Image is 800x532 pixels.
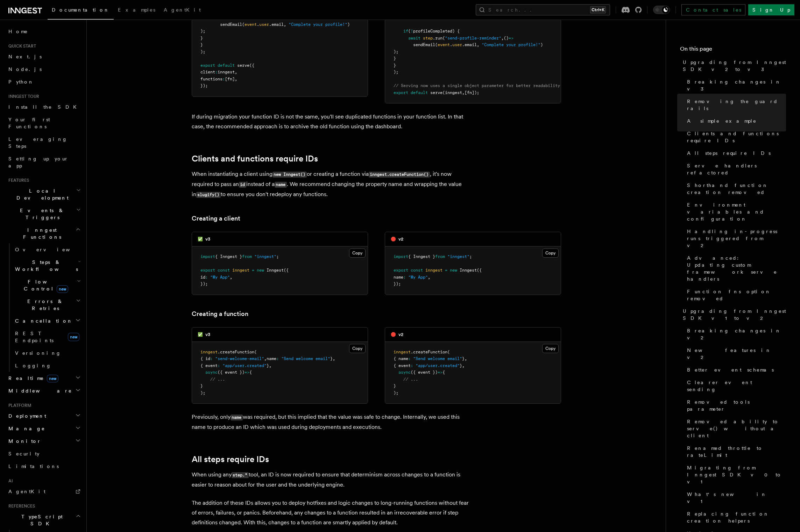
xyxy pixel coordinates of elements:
span: client [200,70,215,74]
span: Migrating from Inngest SDK v0 to v1 [687,464,786,485]
a: All steps require IDs [192,454,269,464]
h4: On this page [680,45,786,56]
span: ); [200,29,205,34]
span: Replacing function creation helpers [687,510,786,524]
span: inngest [425,268,443,273]
span: => [245,370,249,375]
a: Leveraging Steps [6,133,82,152]
code: new Inngest() [272,172,307,178]
button: Search...Ctrl+K [476,4,610,15]
span: , [333,356,335,361]
p: The addition of these IDs allows you to deploy hotfixes and logic changes to long-running functio... [192,498,472,527]
span: ) [540,42,543,47]
span: = [445,268,447,273]
span: "My App" [210,275,230,280]
span: ); [394,70,398,74]
code: ✅ v3 [198,332,210,337]
span: } [460,363,462,368]
button: Events & Triggers [6,204,82,224]
span: async [205,370,218,375]
span: : [215,70,218,74]
p: When using any tool, an ID is now required to ensure that determinism across changes to a functio... [192,470,472,490]
span: } [267,363,269,368]
span: . [257,22,259,27]
span: new [57,285,68,293]
span: id [200,275,205,280]
a: Breaking changes in v3 [684,76,786,95]
span: Install the SDK [8,104,81,110]
span: Removed ability to serve() without a client [687,418,786,439]
a: REST Endpointsnew [12,327,82,347]
span: Python [8,79,34,85]
a: Node.js [6,63,82,76]
span: "Complete your profile!" [482,42,540,47]
span: "Send welcome email" [413,356,462,361]
span: Realtime [6,375,58,382]
a: Sign Up [748,4,794,15]
span: ( [435,42,438,47]
a: Next.js [6,50,82,63]
span: ); [394,390,398,395]
span: = [252,268,254,273]
a: Advanced: Updating custom framework serve handlers [684,252,786,285]
button: Realtimenew [6,372,82,384]
span: Examples [118,7,155,13]
code: inngest.createFunction() [369,172,430,178]
span: if [403,29,408,34]
span: What's new in v1 [687,491,786,505]
span: export [394,268,408,273]
span: : [205,275,208,280]
span: Home [8,28,28,35]
span: => [509,36,514,41]
span: inngest [218,70,235,74]
span: "app/user.created" [416,363,460,368]
span: "Complete your profile!" [289,22,347,27]
a: Logging [12,359,82,372]
span: name [394,275,403,280]
a: Examples [114,2,160,19]
span: Node.js [8,66,42,72]
span: Better event schemas [687,366,774,373]
span: [fn] [225,77,235,81]
span: Removed tools parameter [687,398,786,412]
span: ! [411,29,413,34]
a: Serve handlers refactored [684,159,786,179]
a: Removed ability to serve() without a client [684,415,786,442]
span: ( [447,350,450,354]
a: Versioning [12,347,82,359]
span: Inngest Functions [6,227,76,240]
button: Copy [542,344,559,353]
a: All steps require IDs [684,147,786,159]
a: Shorthand function creation removed [684,179,786,199]
span: profileCompleted) { [413,29,460,34]
span: ); [394,49,398,54]
span: Inngest [460,268,477,273]
span: Upgrading from Inngest SDK v2 to v3 [683,59,786,73]
span: , [428,275,430,280]
a: Upgrading from Inngest SDK v1 to v2 [680,305,786,324]
a: Handling in-progress runs triggered from v2 [684,225,786,252]
span: export [200,63,215,68]
button: Inngest Functions [6,224,82,243]
code: step.* [232,472,249,478]
span: }); [394,281,401,286]
a: Upgrading from Inngest SDK v2 to v3 [680,56,786,76]
span: new [47,375,58,382]
button: Cancellation [12,315,82,327]
span: Leveraging Steps [8,136,68,149]
span: } [200,383,203,388]
span: ( [408,29,411,34]
button: Errors & Retries [12,295,82,315]
span: , [264,356,267,361]
a: Environment variables and configuration [684,199,786,225]
span: ({ event }) [411,370,438,375]
span: } [200,36,203,41]
a: Removing the guard rails [684,95,786,115]
span: AgentKit [8,489,45,494]
span: "Send welcome email" [281,356,330,361]
span: // Serving now uses a single object parameter for better readability. [394,83,562,88]
span: () [504,36,509,41]
a: Setting up your app [6,152,82,172]
span: ({ [249,63,254,68]
span: user [452,42,462,47]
